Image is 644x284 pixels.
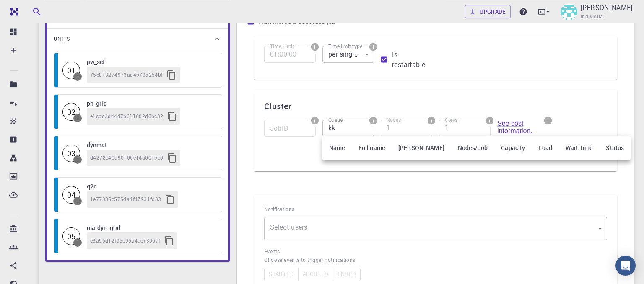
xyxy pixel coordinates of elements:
[559,136,599,160] th: Wait Time
[322,136,352,160] th: Name
[532,136,559,160] th: Load
[451,136,494,160] th: Nodes/Job
[494,136,532,160] th: Capacity
[352,136,392,160] th: Full name
[392,136,451,160] th: [PERSON_NAME]
[615,256,636,276] div: Open Intercom Messenger
[17,6,47,13] span: Support
[599,136,631,160] th: Status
